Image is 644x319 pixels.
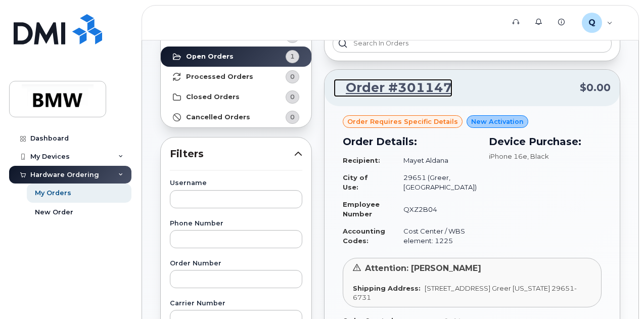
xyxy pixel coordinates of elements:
[333,34,612,53] input: Search in orders
[353,284,421,292] strong: Shipping Address:
[170,220,302,227] label: Phone Number
[580,80,611,95] span: $0.00
[186,73,253,81] strong: Processed Orders
[343,227,385,245] strong: Accounting Codes:
[343,200,380,218] strong: Employee Number
[343,134,477,149] h3: Order Details:
[343,156,380,164] strong: Recipient:
[186,93,240,101] strong: Closed Orders
[170,180,302,187] label: Username
[353,284,577,302] span: [STREET_ADDRESS] Greer [US_STATE] 29651-6731
[575,13,620,33] div: QXZ2B04
[394,196,477,222] td: QXZ2B04
[161,67,311,87] a: Processed Orders0
[489,134,602,149] h3: Device Purchase:
[186,113,250,121] strong: Cancelled Orders
[600,275,636,311] iframe: Messenger Launcher
[161,47,311,67] a: Open Orders1
[290,72,295,81] span: 0
[161,87,311,107] a: Closed Orders0
[161,107,311,127] a: Cancelled Orders0
[343,173,368,191] strong: City of Use:
[527,152,549,160] span: , Black
[170,260,302,267] label: Order Number
[334,79,452,97] a: Order #301147
[170,300,302,307] label: Carrier Number
[489,152,527,160] span: iPhone 16e
[347,117,458,126] span: Order requires Specific details
[588,17,595,29] span: Q
[394,152,477,169] td: Mayet Aldana
[186,53,234,61] strong: Open Orders
[170,147,294,161] span: Filters
[290,112,295,122] span: 0
[394,169,477,196] td: 29651 (Greer, [GEOGRAPHIC_DATA])
[365,263,481,273] span: Attention: [PERSON_NAME]
[290,52,295,61] span: 1
[394,222,477,249] td: Cost Center / WBS element: 1225
[471,117,524,126] span: New Activation
[290,92,295,102] span: 0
